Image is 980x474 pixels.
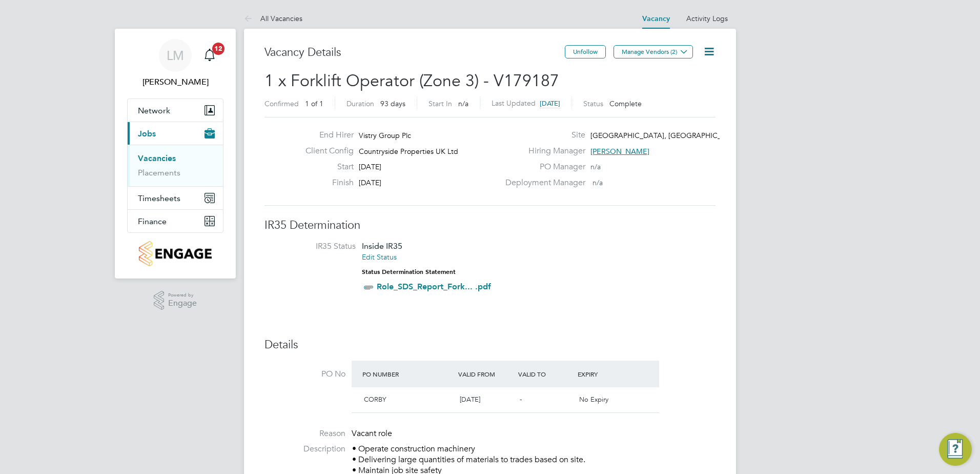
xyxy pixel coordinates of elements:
span: Vistry Group Plc [359,131,411,140]
div: Valid To [516,365,576,383]
span: Timesheets [138,193,180,203]
img: countryside-properties-logo-retina.png [139,241,211,266]
label: PO Manager [499,162,585,172]
label: Finish [297,177,354,188]
span: Countryside Properties UK Ltd [359,147,458,156]
span: Finance [138,216,167,226]
button: Engage Resource Center [939,433,972,466]
a: Role_SDS_Report_Fork... .pdf [377,282,491,291]
span: [DATE] [359,178,381,187]
strong: Status Determination Statement [362,268,456,275]
h3: Details [264,338,716,352]
label: End Hirer [297,130,354,141]
label: Hiring Manager [499,146,585,156]
span: [GEOGRAPHIC_DATA], [GEOGRAPHIC_DATA] [590,131,742,140]
button: Finance [128,210,223,232]
button: Manage Vendors (2) [614,45,693,58]
a: Vacancies [138,153,176,163]
span: 1 of 1 [305,99,323,108]
label: Deployment Manager [499,177,585,188]
a: Powered byEngage [154,291,197,310]
a: Activity Logs [686,14,728,23]
span: 1 x Forklift Operator (Zone 3) - V179187 [264,71,559,91]
span: No Expiry [579,395,608,404]
span: Vacant role [352,428,392,439]
nav: Main navigation [115,29,236,279]
label: Status [583,99,603,108]
label: PO No [264,369,345,380]
span: [DATE] [540,99,560,108]
label: Start In [428,99,452,108]
label: Confirmed [264,99,299,108]
button: Network [128,99,223,122]
a: Vacancy [642,14,670,23]
a: Edit Status [362,252,397,262]
span: n/a [458,99,468,108]
a: LM[PERSON_NAME] [127,39,223,88]
span: 12 [212,43,224,55]
label: Client Config [297,146,354,156]
a: All Vacancies [244,14,302,23]
a: Placements [138,168,180,177]
h3: Vacancy Details [264,45,565,60]
div: Expiry [575,365,635,383]
label: Duration [346,99,374,108]
span: LM [167,49,184,62]
span: Jobs [138,129,156,139]
span: Powered by [168,291,197,300]
button: Timesheets [128,187,223,209]
button: Jobs [128,122,223,145]
a: Go to home page [127,241,223,266]
a: 12 [199,39,220,72]
span: n/a [590,162,601,171]
span: n/a [593,178,603,187]
h3: IR35 Determination [264,218,716,233]
label: Start [297,162,354,172]
span: Complete [609,99,642,108]
label: Site [499,130,585,141]
span: Inside IR35 [362,241,402,251]
span: Network [138,106,170,115]
span: Engage [168,299,197,308]
span: [DATE] [359,162,381,171]
label: IR35 Status [275,241,356,252]
span: CORBY [364,395,386,404]
span: - [520,395,522,404]
span: [DATE] [460,395,480,404]
div: PO Number [360,365,456,383]
div: Jobs [128,145,223,186]
div: Valid From [456,365,516,383]
span: [PERSON_NAME] [590,147,649,156]
span: 93 days [380,99,405,108]
button: Unfollow [565,45,606,58]
label: Last Updated [492,98,536,108]
span: Lauren Morton [127,76,223,88]
label: Reason [264,428,345,439]
label: Description [264,444,345,455]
